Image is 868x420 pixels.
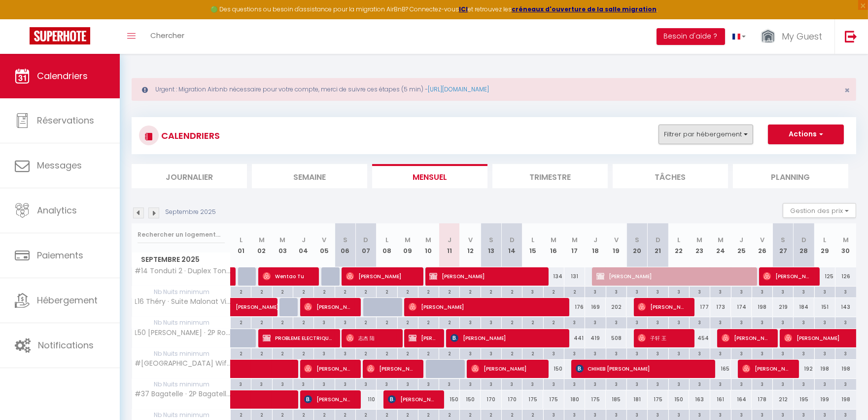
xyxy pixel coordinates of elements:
span: Chercher [150,30,184,41]
li: Journalier [132,164,247,188]
div: 3 [690,348,710,358]
li: Planning [733,164,848,188]
div: 3 [251,379,272,388]
div: 3 [794,379,814,388]
div: 3 [627,379,647,388]
div: 3 [314,348,334,358]
div: 2 [293,348,313,358]
div: 3 [293,379,313,388]
div: 3 [460,379,480,388]
abbr: M [572,235,578,245]
div: 184 [794,298,814,316]
abbr: M [279,235,285,245]
img: logout [845,30,857,42]
button: Close [844,86,850,95]
div: 177 [689,298,710,316]
div: 134 [543,267,564,286]
div: 3 [439,379,459,388]
li: Tâches [613,164,728,188]
div: 198 [752,298,772,316]
abbr: S [489,235,493,245]
span: 志杰 陆 [346,329,394,347]
span: L50 [PERSON_NAME] · 2P Roba Capeo Vue Mer IloveNice/[PERSON_NAME] et ClIM [134,329,232,336]
div: 219 [773,298,794,316]
th: 10 [418,223,439,267]
div: Urgent : Migration Airbnb nécessaire pour votre compte, merci de suivre ces étapes (5 min) - [132,78,856,101]
div: 2 [314,287,334,296]
div: 3 [794,317,814,327]
th: 18 [585,223,606,267]
div: 212 [773,390,794,409]
abbr: V [760,235,764,245]
div: 2 [439,348,459,358]
div: 2 [251,287,272,296]
button: Besoin d'aide ? [657,28,725,45]
div: 2 [293,410,313,419]
div: 2 [356,317,376,327]
div: 3 [564,348,585,358]
abbr: D [801,235,806,245]
div: 441 [564,329,585,347]
div: 2 [439,287,459,296]
abbr: D [364,235,369,245]
th: 02 [251,223,272,267]
div: 126 [835,267,856,286]
div: 175 [543,390,564,409]
div: 3 [648,348,668,358]
th: 19 [606,223,626,267]
div: 2 [231,410,251,419]
div: 2 [398,317,418,327]
div: 125 [814,267,835,286]
a: ... My Guest [753,19,834,54]
div: 2 [460,287,480,296]
div: 3 [690,287,710,296]
div: 3 [773,317,793,327]
th: 09 [397,223,418,267]
div: 2 [502,317,522,327]
div: 151 [814,298,835,316]
span: L16 Théry · Suite Malonat Vieux Nice 2 chbres/AC/WIFI/1minMer [134,298,232,305]
div: 3 [752,287,772,296]
div: 3 [335,379,355,388]
th: 16 [543,223,564,267]
div: 175 [522,390,543,409]
div: 2 [398,287,418,296]
div: 2 [293,317,313,327]
span: [PERSON_NAME] [304,390,352,409]
div: 3 [481,348,501,358]
div: 3 [731,379,752,388]
div: 198 [835,360,856,378]
th: 17 [564,223,585,267]
th: 21 [648,223,668,267]
th: 30 [835,223,856,267]
div: 180 [564,390,585,409]
div: 3 [481,379,501,388]
div: 3 [669,348,689,358]
span: Nb Nuits minimum [132,348,230,359]
span: My Guest [782,30,822,42]
th: 22 [668,223,689,267]
div: 3 [835,317,856,327]
div: 3 [794,287,814,296]
a: [PERSON_NAME] [231,298,251,317]
span: [PERSON_NAME] [722,329,770,347]
span: Nb Nuits minimum [132,379,230,390]
abbr: V [322,235,326,245]
abbr: V [468,235,473,245]
div: 199 [814,390,835,409]
div: 3 [773,348,793,358]
div: 173 [710,298,731,316]
abbr: S [343,235,347,245]
abbr: D [510,235,515,245]
div: 2 [335,287,355,296]
span: Analytics [37,204,77,216]
th: 13 [481,223,501,267]
div: 195 [794,390,814,409]
div: 2 [231,287,251,296]
span: Paiements [37,249,83,261]
span: [PERSON_NAME] [236,293,281,311]
th: 27 [773,223,794,267]
div: 3 [585,348,605,358]
abbr: L [677,235,680,245]
th: 25 [731,223,752,267]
